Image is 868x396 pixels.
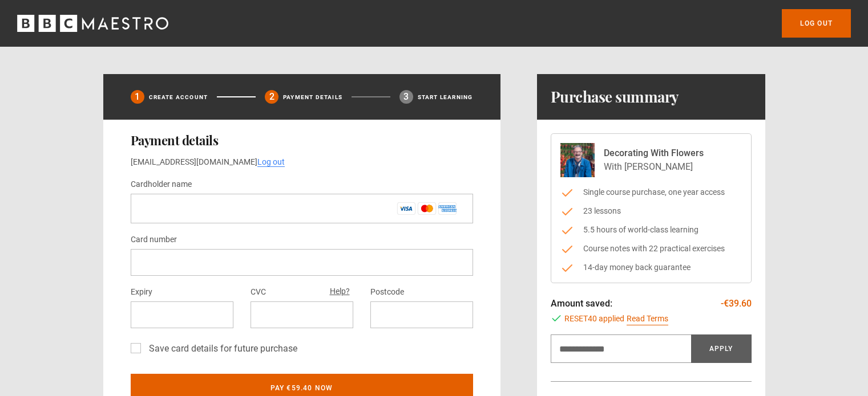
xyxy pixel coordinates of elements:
[283,93,342,101] p: Payment details
[560,205,742,217] li: 23 lessons
[260,309,344,320] iframe: Secure CVC input frame
[782,9,851,38] a: Log out
[131,233,177,247] label: Card number
[326,284,353,299] button: Help?
[140,309,224,320] iframe: Secure expiration date input frame
[418,93,473,101] p: Start learning
[604,146,704,160] p: Decorating With Flowers
[149,93,208,101] p: Create Account
[380,309,464,320] iframe: Secure postal code input frame
[560,262,742,273] li: 14-day money back guarantee
[721,297,752,311] p: -€39.60
[131,133,473,147] h2: Payment details
[257,157,285,167] a: Log out
[399,90,413,104] div: 3
[144,342,297,356] label: Save card details for future purchase
[265,90,278,104] div: 2
[564,313,624,325] span: RESET40 applied
[691,334,752,363] button: Apply
[627,313,668,325] a: Read Terms
[370,285,404,299] label: Postcode
[551,297,612,311] p: Amount saved:
[131,285,152,299] label: Expiry
[140,257,464,268] iframe: Secure card number input frame
[604,160,704,174] p: With [PERSON_NAME]
[131,90,144,104] div: 1
[251,285,266,299] label: CVC
[17,15,168,32] svg: BBC Maestro
[551,88,679,106] h1: Purchase summary
[560,186,742,198] li: Single course purchase, one year access
[131,178,192,191] label: Cardholder name
[131,156,473,168] p: [EMAIL_ADDRESS][DOMAIN_NAME]
[560,243,742,255] li: Course notes with 22 practical exercises
[560,224,742,236] li: 5.5 hours of world-class learning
